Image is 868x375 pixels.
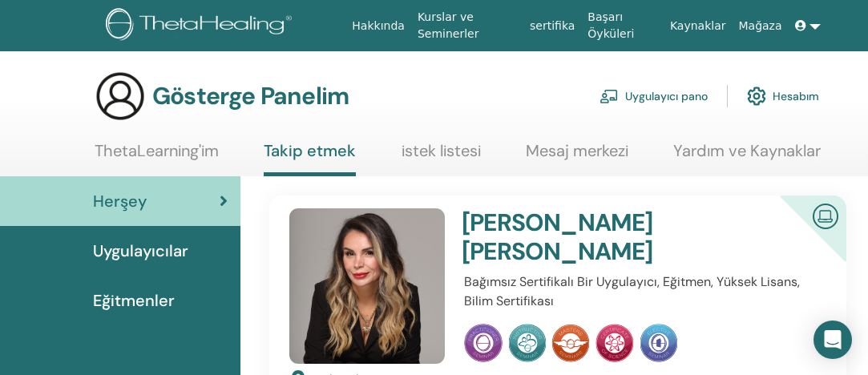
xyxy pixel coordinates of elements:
font: Başarı Öyküleri [587,10,634,40]
font: Gösterge Panelim [152,80,349,111]
h4: [PERSON_NAME] [PERSON_NAME] [462,208,757,266]
div: Sertifikalı Çevrimiçi Eğitmen [754,196,846,288]
font: Kaynaklar [670,19,726,32]
a: Başarı Öyküleri [581,2,664,49]
img: chalkboard-teacher.svg [600,89,619,103]
a: Takip etmek [264,141,356,176]
font: ThetaLearning'im [95,140,219,161]
font: Hesabım [773,90,819,104]
font: istek listesi [402,140,481,161]
font: Hakkında [352,19,405,32]
img: Sertifikalı Çevrimiçi Eğitmen [806,197,845,233]
font: Mağaza [738,19,781,32]
img: cog.svg [747,83,766,110]
font: Herşey [93,191,147,212]
img: logo.png [106,8,297,44]
img: default.jpg [289,208,445,364]
font: Uygulayıcılar [93,240,188,261]
p: Bağımsız Sertifikalı Bir Uygulayıcı, Eğitmen, Yüksek Lisans, Bilim Sertifikası [464,272,817,311]
a: Mesaj merkezi [526,141,628,172]
a: Kaynaklar [664,11,733,41]
div: Open Intercom Messenger [813,321,852,359]
font: Takip etmek [264,140,356,161]
font: sertifika [530,19,575,32]
a: ThetaLearning'im [95,141,219,172]
a: Uygulayıcı pano [600,79,708,114]
a: Kurslar ve Seminerler [411,2,523,49]
a: Hesabım [747,79,819,114]
a: Yardım ve Kaynaklar [673,141,821,172]
a: Hakkında [345,11,411,41]
a: istek listesi [402,141,481,172]
font: Eğitmenler [93,290,175,311]
font: Mesaj merkezi [526,140,628,161]
img: generic-user-icon.jpg [95,71,146,122]
font: Kurslar ve Seminerler [418,10,479,40]
a: Mağaza [732,11,788,41]
font: Yardım ve Kaynaklar [673,140,821,161]
a: sertifika [523,11,581,41]
font: Uygulayıcı pano [625,90,708,104]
